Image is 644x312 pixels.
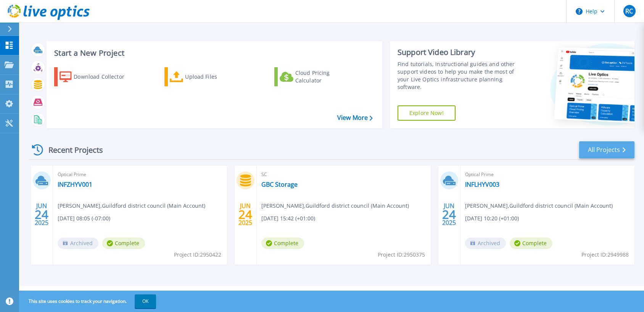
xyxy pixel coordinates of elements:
[337,114,373,121] a: View More
[21,294,156,308] span: This site uses cookies to track your navigation.
[261,238,304,249] span: Complete
[238,200,253,228] div: JUN 2025
[261,214,315,223] span: [DATE] 15:42 (+01:00)
[34,200,49,228] div: JUN 2025
[465,238,506,249] span: Archived
[58,202,205,210] span: [PERSON_NAME] , Guildford district council (Main Account)
[261,181,298,188] a: GBC Storage
[174,251,221,259] span: Project ID: 2950422
[398,105,456,121] a: Explore Now!
[398,60,521,91] div: Find tutorials, instructional guides and other support videos to help you make the most of your L...
[442,211,456,218] span: 24
[35,211,48,218] span: 24
[58,214,110,223] span: [DATE] 08:05 (-07:00)
[74,69,135,84] div: Download Collector
[58,238,98,249] span: Archived
[274,67,359,86] a: Cloud Pricing Calculator
[185,69,246,84] div: Upload Files
[261,202,409,210] span: [PERSON_NAME] , Guildford district council (Main Account)
[378,251,425,259] span: Project ID: 2950375
[102,238,145,249] span: Complete
[579,141,634,158] a: All Projects
[54,67,139,86] a: Download Collector
[29,141,113,159] div: Recent Projects
[581,251,629,259] span: Project ID: 2949988
[58,170,222,179] span: Optical Prime
[135,294,156,308] button: OK
[58,181,92,188] a: INFZHYV001
[238,211,252,218] span: 24
[54,49,372,57] h3: Start a New Project
[625,8,633,14] span: RC
[442,200,456,228] div: JUN 2025
[261,170,426,179] span: SC
[465,202,613,210] span: [PERSON_NAME] , Guildford district council (Main Account)
[465,214,519,223] span: [DATE] 10:20 (+01:00)
[465,170,630,179] span: Optical Prime
[164,67,250,86] a: Upload Files
[295,69,356,84] div: Cloud Pricing Calculator
[398,47,521,57] div: Support Video Library
[510,238,552,249] span: Complete
[465,181,499,188] a: INFLHYV003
